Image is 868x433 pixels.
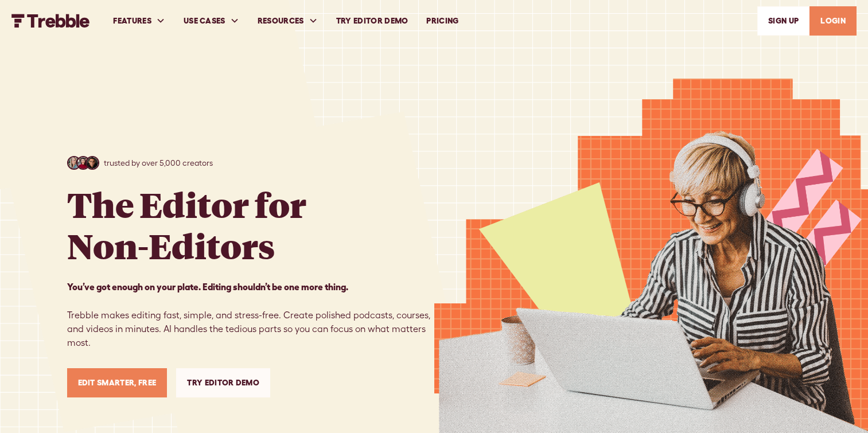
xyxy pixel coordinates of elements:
[258,15,304,27] div: RESOURCES
[174,1,248,41] div: USE CASES
[327,1,418,41] a: Try Editor Demo
[104,157,213,169] p: trusted by over 5,000 creators
[176,368,270,397] a: Try Editor Demo
[11,14,90,28] img: Trebble FM Logo
[248,1,327,41] div: RESOURCES
[104,1,174,41] div: FEATURES
[11,14,90,28] a: home
[67,368,168,397] a: Edit Smarter, Free
[757,6,809,36] a: SIGn UP
[113,15,151,27] div: FEATURES
[809,6,857,36] a: LOGIN
[417,1,468,41] a: PRICING
[67,280,434,350] p: Trebble makes editing fast, simple, and stress-free. Create polished podcasts, courses, and video...
[67,282,348,292] strong: You’ve got enough on your plate. Editing shouldn’t be one more thing. ‍
[67,184,306,266] h1: The Editor for Non-Editors
[184,15,225,27] div: USE CASES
